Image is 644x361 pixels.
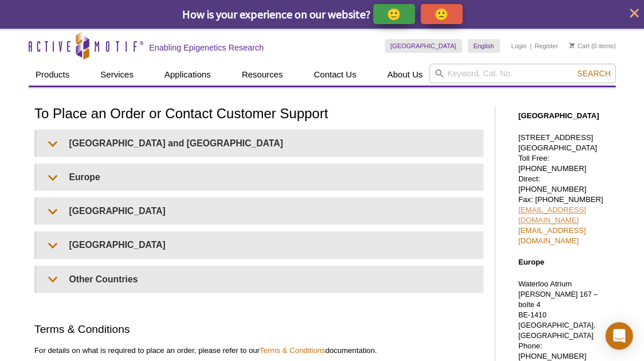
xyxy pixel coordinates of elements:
p: 🙂 [387,7,401,21]
button: Search [574,68,614,79]
button: close [627,6,641,20]
a: Login [511,42,527,50]
strong: [GEOGRAPHIC_DATA] [518,111,599,120]
a: [EMAIL_ADDRESS][DOMAIN_NAME] [518,205,586,224]
a: Applications [158,64,218,86]
span: Search [577,69,610,78]
summary: Other Countries [37,266,482,292]
summary: [GEOGRAPHIC_DATA] [37,232,482,258]
span: [PERSON_NAME] 167 – boîte 4 BE-1410 [GEOGRAPHIC_DATA], [GEOGRAPHIC_DATA] [518,290,598,340]
summary: Europe [37,164,482,190]
summary: [GEOGRAPHIC_DATA] [37,198,482,224]
h2: Terms & Conditions [34,321,483,337]
h1: To Place an Order or Contact Customer Support [34,106,483,123]
div: Open Intercom Messenger [605,322,633,350]
a: Cart [569,42,589,50]
li: (0 items) [569,39,615,53]
img: Your Cart [569,42,574,48]
p: [STREET_ADDRESS] [GEOGRAPHIC_DATA] Toll Free: [PHONE_NUMBER] Direct: [PHONE_NUMBER] Fax: [PHONE_N... [518,133,610,246]
a: Products [29,64,76,86]
a: Terms & Conditions [260,346,325,355]
a: Services [93,64,140,86]
input: Keyword, Cat. No. [429,64,615,83]
a: Resources [235,64,290,86]
span: How is your experience on our website? [182,7,371,21]
a: [EMAIL_ADDRESS][DOMAIN_NAME] [518,226,586,245]
li: | [529,39,531,53]
a: Register [534,42,557,50]
a: About Us [380,64,430,86]
h2: Enabling Epigenetics Research [149,42,264,53]
a: Contact Us [307,64,363,86]
a: [GEOGRAPHIC_DATA] [384,39,462,53]
summary: [GEOGRAPHIC_DATA] and [GEOGRAPHIC_DATA] [37,130,482,156]
strong: Europe [518,258,544,266]
p: For details on what is required to place an order, please refer to our documentation. [34,346,483,356]
a: English [468,39,500,53]
p: 🙁 [434,7,449,21]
